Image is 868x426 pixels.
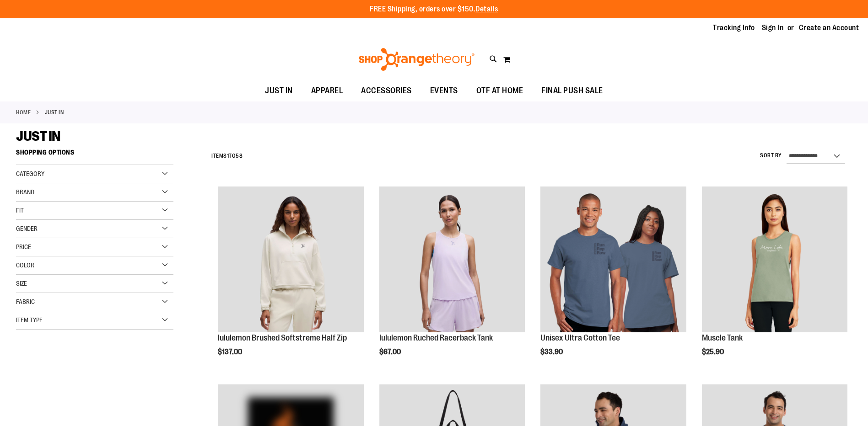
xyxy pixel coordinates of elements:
[467,80,533,101] a: OTF AT HOME
[227,153,229,159] span: 1
[211,149,243,163] h2: Items to
[16,243,31,250] span: Price
[799,23,859,33] a: Create an Account
[311,80,343,101] span: APPAREL
[213,182,368,379] div: product
[697,182,852,379] div: product
[702,333,743,342] a: Muscle Tank
[760,152,782,160] label: Sort By
[702,186,847,333] a: Muscle Tank
[536,182,690,379] div: product
[762,23,784,33] a: Sign In
[375,182,529,379] div: product
[16,128,60,144] span: JUST IN
[16,261,34,269] span: Color
[352,80,421,101] a: ACCESSORIES
[16,225,38,232] span: Gender
[357,48,476,71] img: Shop Orangetheory
[370,4,498,15] p: FREE Shipping, orders over $150.
[379,186,525,332] img: lululemon Ruched Racerback Tank
[379,333,493,342] a: lululemon Ruched Racerback Tank
[475,5,498,13] a: Details
[16,170,44,177] span: Category
[702,348,725,356] span: $25.90
[16,144,173,165] strong: Shopping Options
[45,108,64,117] strong: JUST IN
[236,153,243,159] span: 58
[379,186,525,333] a: lululemon Ruched Racerback Tank
[256,80,302,101] a: JUST IN
[16,207,24,214] span: Fit
[361,80,412,101] span: ACCESSORIES
[540,186,686,332] img: Unisex Ultra Cotton Tee
[540,333,620,342] a: Unisex Ultra Cotton Tee
[476,80,523,101] span: OTF AT HOME
[218,348,243,356] span: $137.00
[532,80,612,101] a: FINAL PUSH SALE
[302,80,352,101] a: APPAREL
[16,108,31,117] a: Home
[379,348,402,356] span: $67.00
[218,333,347,342] a: lululemon Brushed Softstreme Half Zip
[16,280,27,287] span: Size
[430,80,458,101] span: EVENTS
[540,348,564,356] span: $33.90
[421,80,467,101] a: EVENTS
[16,188,34,196] span: Brand
[16,316,43,324] span: Item Type
[540,186,686,333] a: Unisex Ultra Cotton Tee
[16,298,35,305] span: Fabric
[218,186,363,332] img: lululemon Brushed Softstreme Half Zip
[218,186,363,333] a: lululemon Brushed Softstreme Half Zip
[541,80,603,101] span: FINAL PUSH SALE
[265,80,293,101] span: JUST IN
[713,23,755,33] a: Tracking Info
[702,186,847,332] img: Muscle Tank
